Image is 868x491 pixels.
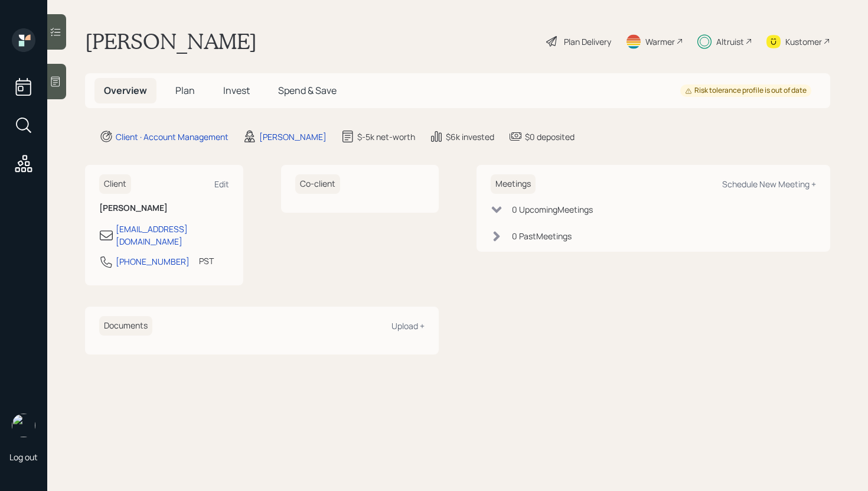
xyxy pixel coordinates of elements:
h6: Documents [99,316,152,336]
div: Schedule New Meeting + [722,178,816,190]
div: [EMAIL_ADDRESS][DOMAIN_NAME] [116,223,229,248]
div: Log out [9,451,38,463]
h6: Client [99,174,131,194]
div: Kustomer [785,35,822,48]
h6: Meetings [491,174,536,194]
div: 0 Upcoming Meeting s [512,203,593,216]
span: Invest [223,84,250,97]
span: Overview [104,84,147,97]
div: Warmer [645,35,675,48]
img: retirable_logo.png [12,414,35,437]
div: Risk tolerance profile is out of date [685,86,807,96]
div: Upload + [391,320,425,331]
div: $-5k net-worth [357,131,415,143]
span: Plan [175,84,195,97]
h6: Co-client [295,174,340,194]
div: PST [199,255,214,267]
h1: [PERSON_NAME] [85,28,257,54]
div: Plan Delivery [564,35,611,48]
span: Spend & Save [278,84,337,97]
div: [PERSON_NAME] [259,131,327,143]
div: 0 Past Meeting s [512,230,572,242]
div: Client · Account Management [116,131,229,143]
div: $0 deposited [525,131,575,143]
div: Edit [214,178,229,190]
div: [PHONE_NUMBER] [116,255,190,268]
h6: [PERSON_NAME] [99,203,229,213]
div: Altruist [716,35,744,48]
div: $6k invested [446,131,494,143]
